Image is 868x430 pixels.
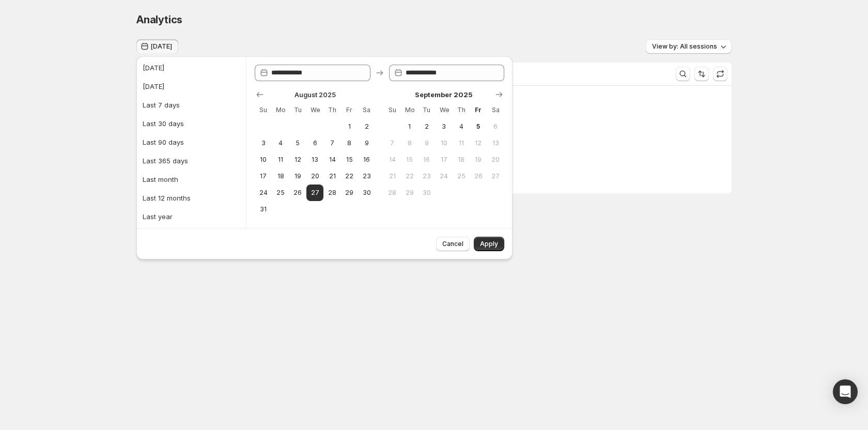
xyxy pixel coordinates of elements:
[418,135,435,151] button: Tuesday September 9 2025
[323,168,340,185] button: Thursday August 21 2025
[341,135,358,151] button: Friday August 8 2025
[487,102,504,118] th: Saturday
[362,139,371,147] span: 9
[470,168,487,185] button: Friday September 26 2025
[143,156,188,166] div: Last 365 days
[436,237,470,251] button: Cancel
[259,139,268,147] span: 3
[487,135,504,151] button: Saturday September 13 2025
[139,208,243,225] button: Last year
[418,102,435,118] th: Tuesday
[440,106,448,114] span: We
[405,156,414,164] span: 15
[293,156,302,164] span: 12
[259,106,268,114] span: Su
[276,106,285,114] span: Mo
[418,185,435,201] button: Tuesday September 30 2025
[418,151,435,168] button: Tuesday September 16 2025
[676,67,690,81] button: Search and filter results
[474,139,483,147] span: 12
[276,189,285,197] span: 25
[276,156,285,164] span: 11
[436,135,453,151] button: Wednesday September 10 2025
[474,122,483,131] span: 5
[345,172,354,180] span: 22
[440,172,448,180] span: 24
[255,168,272,185] button: Sunday August 17 2025
[311,172,319,180] span: 20
[358,118,375,135] button: Saturday August 2 2025
[255,185,272,201] button: Sunday August 24 2025
[453,102,470,118] th: Thursday
[384,185,401,201] button: Sunday September 28 2025
[491,106,500,114] span: Sa
[491,122,500,131] span: 6
[139,134,243,150] button: Last 90 days
[388,139,397,147] span: 7
[362,189,371,197] span: 30
[442,240,463,248] span: Cancel
[384,168,401,185] button: Sunday September 21 2025
[259,156,268,164] span: 10
[255,102,272,118] th: Sunday
[652,42,717,51] span: View by: All sessions
[289,168,306,185] button: Tuesday August 19 2025
[323,151,340,168] button: Thursday August 14 2025
[491,156,500,164] span: 20
[405,106,414,114] span: Mo
[362,106,371,114] span: Sa
[255,201,272,218] button: Sunday August 31 2025
[401,135,418,151] button: Monday September 8 2025
[323,102,340,118] th: Thursday
[289,135,306,151] button: Tuesday August 5 2025
[422,139,431,147] span: 9
[487,118,504,135] button: Saturday September 6 2025
[139,171,243,188] button: Last month
[358,168,375,185] button: Saturday August 23 2025
[388,156,397,164] span: 14
[388,106,397,114] span: Su
[418,118,435,135] button: Tuesday September 2 2025
[453,135,470,151] button: Thursday September 11 2025
[136,13,182,26] span: Analytics
[487,151,504,168] button: Saturday September 20 2025
[136,39,178,54] button: [DATE]
[323,135,340,151] button: Thursday August 7 2025
[328,139,336,147] span: 7
[139,59,243,76] button: [DATE]
[306,151,323,168] button: Wednesday August 13 2025
[143,193,191,203] div: Last 12 months
[289,185,306,201] button: Tuesday August 26 2025
[341,168,358,185] button: Friday August 22 2025
[646,39,732,54] button: View by: All sessions
[401,151,418,168] button: Monday September 15 2025
[328,189,336,197] span: 28
[143,81,164,91] div: [DATE]
[323,185,340,201] button: Thursday August 28 2025
[405,172,414,180] span: 22
[362,172,371,180] span: 23
[311,106,319,114] span: We
[418,168,435,185] button: Tuesday September 23 2025
[259,172,268,180] span: 17
[470,102,487,118] th: Friday
[143,211,173,222] div: Last year
[453,151,470,168] button: Thursday September 18 2025
[358,151,375,168] button: Saturday August 16 2025
[311,189,319,197] span: 27
[151,42,172,51] span: [DATE]
[311,139,319,147] span: 6
[139,152,243,169] button: Last 365 days
[358,185,375,201] button: Saturday August 30 2025
[143,100,180,110] div: Last 7 days
[440,156,448,164] span: 17
[306,185,323,201] button: Start of range Wednesday August 27 2025
[328,106,336,114] span: Th
[422,106,431,114] span: Tu
[405,122,414,131] span: 1
[833,379,858,404] div: Open Intercom Messenger
[436,151,453,168] button: Wednesday September 17 2025
[255,135,272,151] button: Sunday August 3 2025
[253,87,267,102] button: Show previous month, July 2025
[480,240,498,248] span: Apply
